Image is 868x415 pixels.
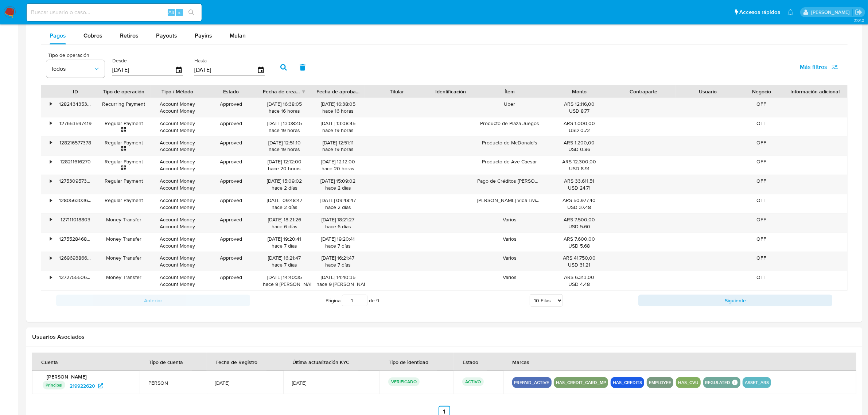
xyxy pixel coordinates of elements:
input: Buscar usuario o caso... [27,8,202,17]
a: Salir [855,8,863,16]
p: santiago.sgreco@mercadolibre.com [811,9,852,16]
span: Alt [168,9,174,16]
span: s [178,9,180,16]
span: Accesos rápidos [739,8,780,16]
h2: Usuarios Asociados [32,333,856,341]
a: Notificaciones [787,9,794,15]
span: 3.161.2 [854,17,864,23]
button: search-icon [184,7,199,18]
